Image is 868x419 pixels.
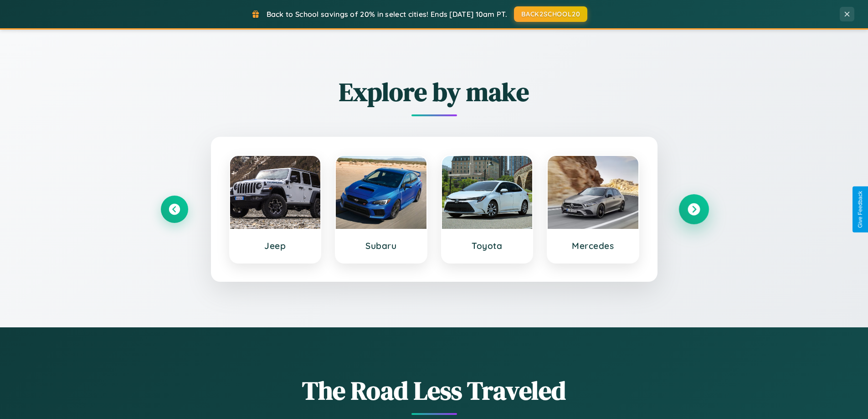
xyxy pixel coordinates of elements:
[451,240,524,251] h3: Toyota
[557,240,629,251] h3: Mercedes
[267,10,507,19] span: Back to School savings of 20% in select cities! Ends [DATE] 10am PT.
[514,6,587,22] button: BACK2SCHOOL20
[857,191,863,228] div: Give Feedback
[239,240,312,251] h3: Jeep
[161,373,708,408] h1: The Road Less Traveled
[345,240,417,251] h3: Subaru
[161,74,708,109] h2: Explore by make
